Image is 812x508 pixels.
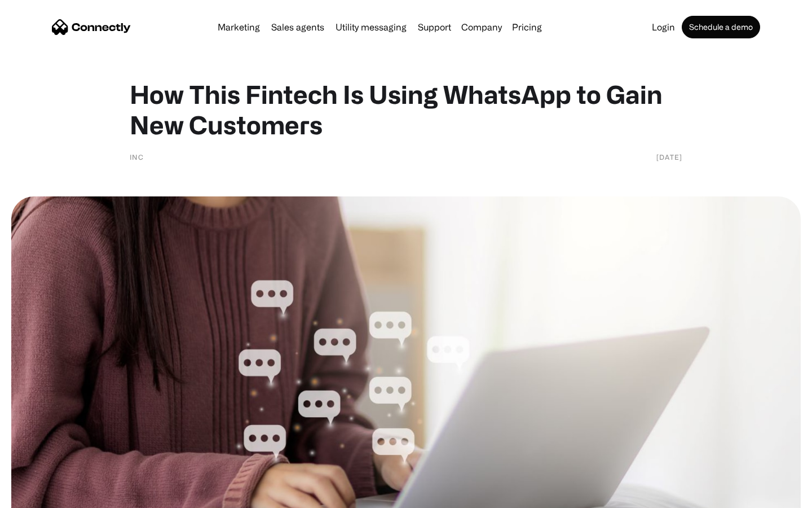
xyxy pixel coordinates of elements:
[130,151,144,163] div: INC
[507,23,546,32] a: Pricing
[267,23,329,32] a: Sales agents
[23,488,68,504] ul: Language list
[213,23,264,32] a: Marketing
[461,19,502,35] div: Company
[656,151,682,163] div: [DATE]
[331,23,411,32] a: Utility messaging
[413,23,456,32] a: Support
[682,16,760,38] a: Schedule a demo
[11,488,68,504] aside: Language selected: English
[647,23,679,32] a: Login
[130,79,682,140] h1: How This Fintech Is Using WhatsApp to Gain New Customers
